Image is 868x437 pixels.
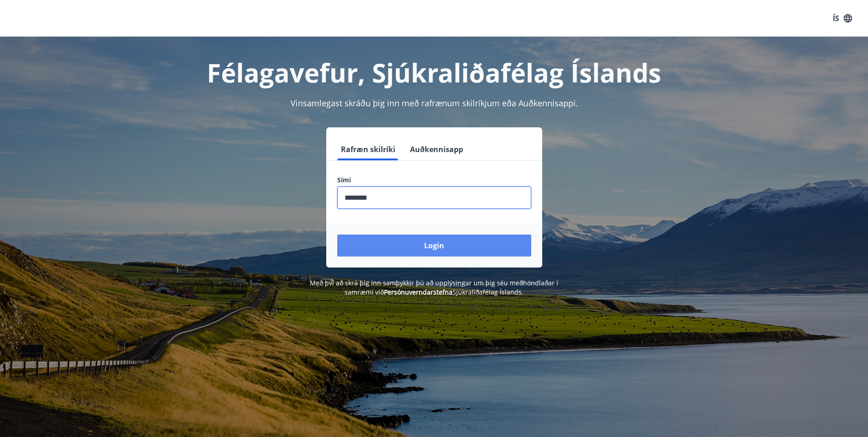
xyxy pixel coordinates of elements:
[116,55,753,90] h1: Félagavefur, Sjúkraliðafélag Íslands
[337,138,399,160] button: Rafræn skilríki
[310,279,558,296] span: Með því að skrá þig inn samþykkir þú að upplýsingar um þig séu meðhöndlaðar í samræmi við Sjúkral...
[384,288,453,296] a: Persónuverndarstefna
[337,175,531,185] label: Sími
[291,98,578,109] span: Vinsamlegast skráðu þig inn með rafrænum skilríkjum eða Auðkennisappi.
[828,10,857,27] button: ÍS
[406,138,467,160] button: Auðkennisapp
[337,235,531,257] button: Login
